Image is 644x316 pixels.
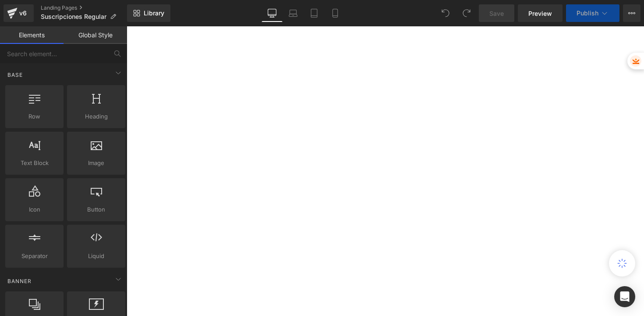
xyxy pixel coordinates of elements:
[4,4,34,22] a: v6
[8,205,61,214] span: Icon
[70,205,123,214] span: Button
[623,4,640,22] button: More
[70,158,123,168] span: Image
[70,112,123,121] span: Heading
[8,158,61,168] span: Text Block
[437,4,454,22] button: Undo
[70,251,123,261] span: Liquid
[8,112,61,121] span: Row
[614,286,635,307] div: Open Intercom Messenger
[64,26,127,44] a: Global Style
[41,13,106,20] span: Suscripciones Regular
[283,4,304,22] a: Laptop
[518,4,563,22] a: Preview
[18,7,28,19] div: v6
[325,4,346,22] a: Mobile
[7,277,32,285] span: Banner
[127,4,170,22] a: New Library
[41,4,127,11] a: Landing Pages
[528,9,552,18] span: Preview
[262,4,283,22] a: Desktop
[577,10,598,17] span: Publish
[566,4,619,22] button: Publish
[144,9,164,17] span: Library
[489,9,504,18] span: Save
[304,4,325,22] a: Tablet
[7,71,24,79] span: Base
[458,4,475,22] button: Redo
[8,251,61,261] span: Separator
